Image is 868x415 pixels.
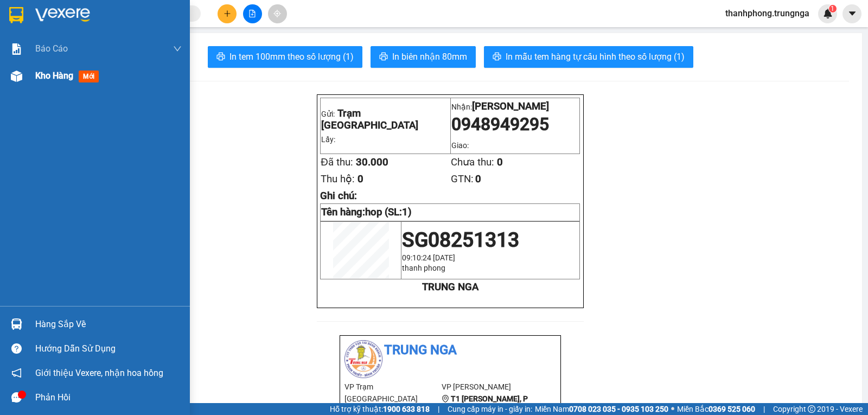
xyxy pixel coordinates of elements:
li: VP [PERSON_NAME] [442,381,539,393]
span: printer [379,52,388,62]
button: file-add [243,4,262,23]
span: down [173,44,182,53]
span: Chưa thu: [451,156,494,168]
img: logo.jpg [5,5,43,43]
span: In mẫu tem hàng tự cấu hình theo số lượng (1) [506,50,685,63]
img: logo-vxr [9,7,23,23]
img: warehouse-icon [11,318,22,330]
span: Miền Bắc [677,403,755,415]
span: mới [79,71,99,82]
span: 30.000 [356,156,388,168]
span: ⚪️ [671,407,674,411]
span: In biên nhận 80mm [392,50,467,63]
button: caret-down [843,4,861,23]
span: thanh phong [402,264,445,272]
span: environment [75,60,82,68]
span: caret-down [847,9,857,18]
button: printerIn tem 100mm theo số lượng (1) [208,46,362,68]
span: Giao: [451,141,469,150]
button: aim [268,4,287,23]
span: In tem 100mm theo số lượng (1) [229,50,354,63]
strong: 0708 023 035 - 0935 103 250 [569,405,668,413]
sup: 1 [829,5,837,12]
span: Miền Nam [535,403,668,415]
span: 0 [358,173,363,185]
span: printer [493,52,501,62]
span: 1 [831,5,834,12]
span: printer [216,52,225,62]
span: 1) [402,206,412,218]
strong: 0369 525 060 [709,405,755,413]
span: Báo cáo [35,42,68,55]
span: GTN: [451,173,474,185]
span: 0948949295 [451,114,549,135]
li: VP Trạm [GEOGRAPHIC_DATA] [5,46,75,82]
span: aim [273,10,281,17]
div: Hàng sắp về [35,316,182,333]
span: file-add [248,10,256,17]
span: thanhphong.trungnga [717,7,818,20]
li: VP [PERSON_NAME] [75,46,144,58]
span: Thu hộ: [321,173,355,185]
span: SG08251313 [402,228,519,252]
span: Ghi chú: [320,190,357,202]
img: solution-icon [11,43,22,55]
span: Đã thu: [321,156,353,168]
div: Phản hồi [35,390,182,406]
p: Gửi: [321,107,449,131]
span: | [763,403,765,415]
span: Lấy: [321,135,335,144]
li: Trung Nga [344,340,556,361]
div: Hướng dẫn sử dụng [35,341,182,357]
span: Giới thiệu Vexere, nhận hoa hồng [35,366,163,380]
span: message [11,392,22,403]
span: 0 [475,173,481,185]
span: question-circle [11,343,22,354]
span: Cung cấp máy in - giấy in: [448,403,532,415]
li: Trung Nga [5,5,157,26]
span: 0 [497,156,503,168]
span: plus [224,10,231,17]
button: printerIn mẫu tem hàng tự cấu hình theo số lượng (1) [484,46,693,68]
strong: Tên hàng: [321,206,412,218]
span: Kho hàng [35,71,73,81]
span: environment [442,395,449,403]
span: copyright [808,405,815,413]
span: Trạm [GEOGRAPHIC_DATA] [321,107,418,131]
img: logo.jpg [344,340,382,378]
span: [PERSON_NAME] [472,100,549,112]
strong: 1900 633 818 [383,405,430,413]
b: T1 [PERSON_NAME], P Phú Thuỷ [442,394,528,415]
span: hop (SL: [365,206,412,218]
strong: TRUNG NGA [422,281,478,293]
img: icon-new-feature [823,9,833,18]
span: 09:10:24 [DATE] [402,253,455,262]
b: T1 [PERSON_NAME], P Phú Thuỷ [75,60,141,92]
button: plus [218,4,237,23]
button: printerIn biên nhận 80mm [371,46,476,68]
li: VP Trạm [GEOGRAPHIC_DATA] [344,381,442,405]
span: notification [11,368,22,378]
img: warehouse-icon [11,71,22,82]
span: Hỗ trợ kỹ thuật: [330,403,430,415]
span: | [438,403,439,415]
p: Nhận: [451,100,579,112]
